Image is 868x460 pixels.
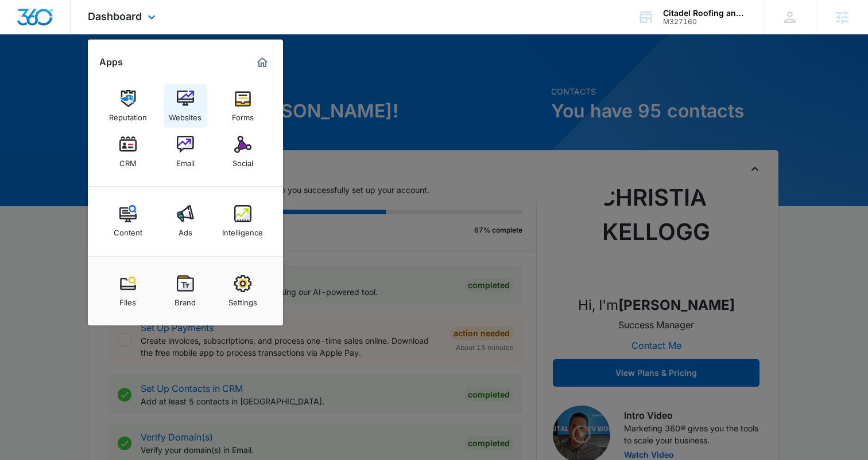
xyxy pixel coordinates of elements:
div: CRM [119,153,137,168]
a: CRM [106,130,150,174]
h2: Apps [99,57,123,68]
div: Files [119,292,136,307]
div: Reputation [109,107,147,122]
div: Settings [228,292,257,307]
div: account id [663,18,747,26]
a: Ads [164,199,207,243]
div: Ads [179,222,192,237]
a: Content [106,199,150,243]
div: Email [176,153,195,168]
a: Marketing 360® Dashboard [253,53,272,72]
a: Brand [164,269,207,313]
a: Settings [221,269,265,313]
div: Intelligence [222,222,263,237]
a: Forms [221,84,265,128]
a: Websites [164,84,207,128]
div: Forms [232,107,254,122]
div: Brand [175,292,196,307]
a: Intelligence [221,199,265,243]
div: Websites [169,107,201,122]
div: account name [663,9,747,18]
span: Dashboard [88,10,142,22]
a: Email [164,130,207,174]
div: Social [232,153,253,168]
a: Reputation [106,84,150,128]
div: Content [114,222,142,237]
a: Social [221,130,265,174]
a: Files [106,269,150,313]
